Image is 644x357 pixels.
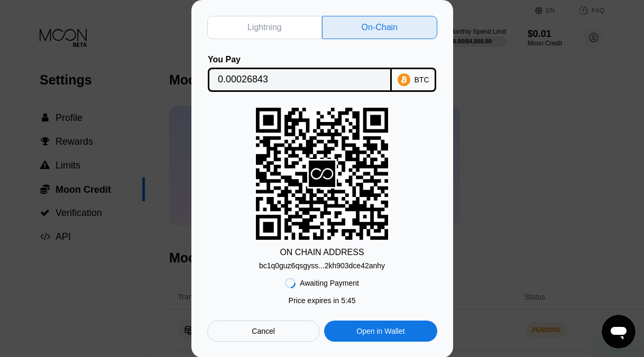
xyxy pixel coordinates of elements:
div: Price expires in [289,296,356,305]
div: On-Chain [362,22,398,33]
div: Open in Wallet [356,326,404,336]
div: BTC [415,76,429,84]
div: Cancel [252,326,275,336]
iframe: Button to launch messaging window [602,315,636,349]
div: You Pay [208,55,392,64]
div: bc1q0guz6qsgyss...2kh903dce42anhy [259,261,385,270]
span: 5 : 45 [341,296,355,305]
div: Awaiting Payment [300,279,359,287]
div: Lightning [247,22,282,33]
div: Open in Wallet [324,321,437,342]
div: You PayBTC [207,55,437,92]
div: Lightning [207,16,323,39]
div: bc1q0guz6qsgyss...2kh903dce42anhy [259,257,385,270]
div: Cancel [207,321,320,342]
div: ON CHAIN ADDRESS [280,248,364,257]
div: On-Chain [322,16,437,39]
